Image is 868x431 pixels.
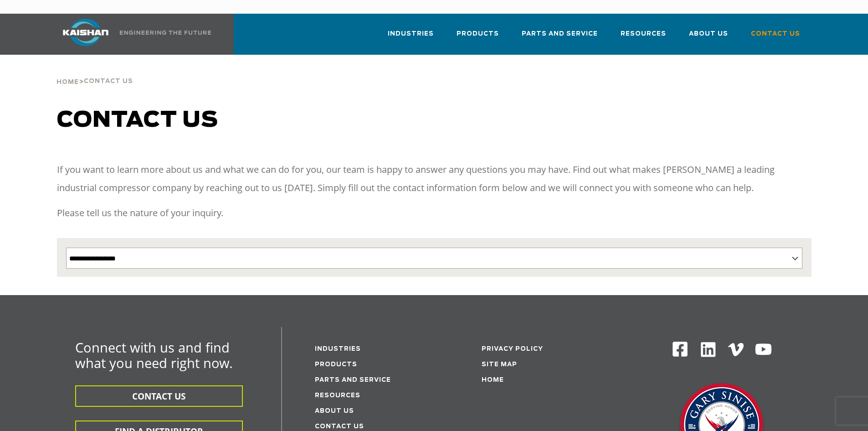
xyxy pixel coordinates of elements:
[84,78,133,84] span: Contact Us
[75,338,233,372] span: Connect with us and find what you need right now.
[689,29,728,39] span: About Us
[728,343,744,356] img: Vimeo
[75,385,243,407] button: CONTACT US
[315,377,391,383] a: Parts and service
[56,55,133,89] div: >
[315,362,357,368] a: Products
[699,341,717,358] img: Linkedin
[57,109,218,131] span: Contact us
[57,161,812,197] p: If you want to learn more about us and what we can do for you, our team is happy to answer any qu...
[672,341,688,358] img: Facebook
[315,346,361,352] a: Industries
[621,22,666,53] a: Resources
[388,22,434,53] a: Industries
[621,29,666,39] span: Resources
[51,14,213,55] a: Kaishan USA
[482,377,504,383] a: Home
[315,424,364,430] a: Contact Us
[482,362,517,368] a: Site Map
[751,22,800,53] a: Contact Us
[51,19,120,46] img: kaishan logo
[522,22,598,53] a: Parts and Service
[388,29,434,39] span: Industries
[751,29,800,39] span: Contact Us
[689,22,728,53] a: About Us
[57,204,812,222] p: Please tell us the nature of your inquiry.
[315,408,354,414] a: About Us
[457,29,499,39] span: Products
[482,346,543,352] a: Privacy Policy
[755,341,772,358] img: Youtube
[457,22,499,53] a: Products
[56,78,79,86] a: Home
[56,79,79,85] span: Home
[522,29,598,39] span: Parts and Service
[315,393,360,399] a: Resources
[120,31,211,35] img: Engineering the future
